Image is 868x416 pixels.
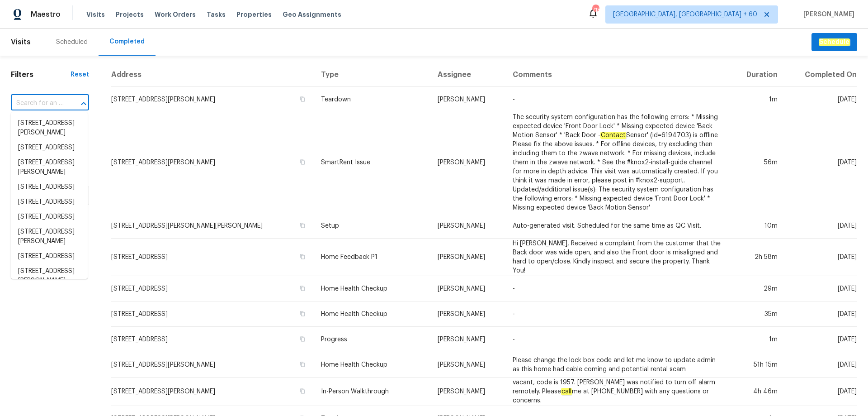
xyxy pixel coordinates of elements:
td: 1m [729,327,785,352]
input: Search for an address... [11,96,64,110]
li: [STREET_ADDRESS] [11,195,88,210]
td: [DATE] [785,327,857,352]
span: Visits [86,10,105,19]
li: [STREET_ADDRESS] [11,249,88,264]
div: 718 [592,5,599,14]
td: [STREET_ADDRESS][PERSON_NAME][PERSON_NAME] [111,213,314,239]
th: Comments [505,63,729,87]
td: Teardown [314,87,430,112]
td: - [505,327,729,352]
th: Type [314,63,430,87]
span: Visits [11,32,31,52]
li: [STREET_ADDRESS] [11,140,88,155]
td: [STREET_ADDRESS][PERSON_NAME] [111,112,314,213]
button: Copy Address [298,158,307,166]
li: [STREET_ADDRESS][PERSON_NAME] [11,225,88,249]
div: Reset [71,70,89,79]
li: [STREET_ADDRESS][PERSON_NAME] [11,155,88,180]
td: 2h 58m [729,239,785,276]
td: [DATE] [785,352,857,378]
li: [STREET_ADDRESS][PERSON_NAME] [11,264,88,288]
span: [PERSON_NAME] [800,10,854,19]
td: [STREET_ADDRESS][PERSON_NAME] [111,352,314,378]
td: 51h 15m [729,352,785,378]
button: Copy Address [298,387,307,395]
button: Copy Address [298,221,307,230]
td: In-Person Walkthrough [314,378,430,406]
td: [DATE] [785,378,857,406]
td: [DATE] [785,87,857,112]
td: 4h 46m [729,378,785,406]
button: Copy Address [298,95,307,103]
span: Geo Assignments [283,10,341,19]
td: 1m [729,87,785,112]
td: Auto-generated visit. Scheduled for the same time as QC Visit. [505,213,729,239]
td: 56m [729,112,785,213]
td: Hi [PERSON_NAME], Received a complaint from the customer that the Back door was wide open, and al... [505,239,729,276]
td: - [505,301,729,327]
em: Contact [600,132,626,139]
span: Tasks [207,11,226,18]
td: [DATE] [785,276,857,301]
div: Completed [109,37,145,46]
th: Address [111,63,314,87]
td: [STREET_ADDRESS][PERSON_NAME] [111,378,314,406]
td: Progress [314,327,430,352]
button: Schedule [811,33,857,52]
td: Home Feedback P1 [314,239,430,276]
span: Projects [116,10,144,19]
em: call [561,388,572,395]
td: [DATE] [785,301,857,327]
td: [STREET_ADDRESS] [111,239,314,276]
th: Completed On [785,63,857,87]
h1: Filters [11,70,71,79]
li: [STREET_ADDRESS] [11,210,88,225]
td: [DATE] [785,213,857,239]
td: SmartRent Issue [314,112,430,213]
button: Copy Address [298,360,307,368]
td: [PERSON_NAME] [430,327,505,352]
em: Schedule [819,38,850,46]
th: Duration [729,63,785,87]
td: [DATE] [785,239,857,276]
td: 10m [729,213,785,239]
th: Assignee [430,63,505,87]
td: [DATE] [785,112,857,213]
span: Work Orders [155,10,196,19]
td: - [505,276,729,301]
button: Copy Address [298,335,307,343]
td: [PERSON_NAME] [430,87,505,112]
td: [PERSON_NAME] [430,378,505,406]
span: Maestro [31,10,61,19]
td: The security system configuration has the following errors: * Missing expected device 'Front Door... [505,112,729,213]
td: [PERSON_NAME] [430,276,505,301]
td: [STREET_ADDRESS] [111,327,314,352]
button: Copy Address [298,310,307,318]
td: [PERSON_NAME] [430,301,505,327]
td: [PERSON_NAME] [430,112,505,213]
td: 35m [729,301,785,327]
td: Setup [314,213,430,239]
td: 29m [729,276,785,301]
td: Home Health Checkup [314,352,430,378]
td: Home Health Checkup [314,301,430,327]
td: Home Health Checkup [314,276,430,301]
td: - [505,87,729,112]
div: Scheduled [56,38,88,47]
button: Close [77,97,90,110]
td: [STREET_ADDRESS][PERSON_NAME] [111,87,314,112]
button: Copy Address [298,284,307,292]
td: [PERSON_NAME] [430,213,505,239]
td: [PERSON_NAME] [430,239,505,276]
td: vacant, code is 1957. [PERSON_NAME] was notified to turn off alarm remotely. Please me at [PHONE_... [505,378,729,406]
li: [STREET_ADDRESS][PERSON_NAME] [11,116,88,140]
button: Copy Address [298,253,307,261]
td: Please change the lock box code and let me know to update admin as this home had cable coming and... [505,352,729,378]
li: [STREET_ADDRESS] [11,180,88,195]
span: Properties [236,10,272,19]
span: [GEOGRAPHIC_DATA], [GEOGRAPHIC_DATA] + 60 [613,10,757,19]
td: [PERSON_NAME] [430,352,505,378]
td: [STREET_ADDRESS] [111,301,314,327]
td: [STREET_ADDRESS] [111,276,314,301]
